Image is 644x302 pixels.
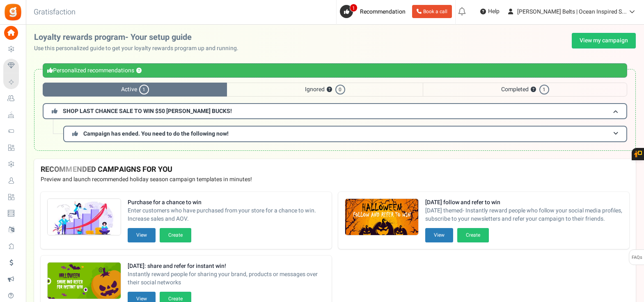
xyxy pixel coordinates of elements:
[34,33,245,42] h2: Loyalty rewards program- Your setup guide
[227,83,423,97] span: Ignored
[517,7,627,16] span: [PERSON_NAME] Belts | Ocean Inspired S...
[83,129,229,138] span: Campaign has ended. You need to do the following now!
[25,4,85,21] h3: Gratisfaction
[345,199,418,236] img: Recommended Campaigns
[128,228,156,242] button: View
[477,5,503,18] a: Help
[128,207,325,223] span: Enter customers who have purchased from your store for a chance to win. Increase sales and AOV.
[539,85,549,95] span: 1
[486,7,500,16] span: Help
[327,87,332,92] button: ?
[136,68,142,74] button: ?
[631,250,642,265] span: FAQs
[41,175,629,184] p: Preview and launch recommended holiday season campaign templates in minutes!
[63,107,232,115] span: SHOP LAST CHANCE SALE TO WIN $50 [PERSON_NAME] BUCKS!
[41,166,629,174] h4: RECOMMENDED CAMPAIGNS FOR YOU
[43,63,627,78] div: Personalized recommendations
[350,4,358,12] span: 1
[4,3,22,21] img: Gratisfaction
[128,270,325,287] span: Instantly reward people for sharing your brand, products or messages over their social networks
[531,87,536,92] button: ?
[423,83,627,97] span: Completed
[457,228,489,242] button: Create
[412,5,452,18] a: Book a call
[128,198,325,207] strong: Purchase for a chance to win
[340,5,409,18] a: 1 Recommendation
[48,263,121,300] img: Recommended Campaigns
[48,199,121,236] img: Recommended Campaigns
[425,198,623,207] strong: [DATE] follow and refer to win
[128,262,325,270] strong: [DATE]: share and refer for instant win!
[160,228,191,242] button: Create
[425,228,453,242] button: View
[425,207,623,223] span: [DATE] themed- Instantly reward people who follow your social media profiles, subscribe to your n...
[360,7,406,16] span: Recommendation
[572,33,636,48] a: View my campaign
[139,85,149,95] span: 1
[34,44,245,53] p: Use this personalized guide to get your loyalty rewards program up and running.
[43,83,227,97] span: Active
[335,85,345,95] span: 0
